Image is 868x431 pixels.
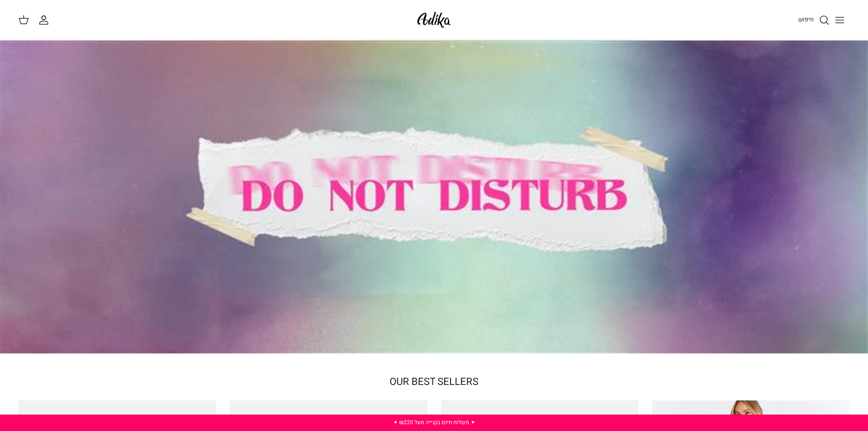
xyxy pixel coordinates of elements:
[830,10,850,30] button: Toggle menu
[393,418,475,426] a: ✦ משלוח חינם בקנייה מעל ₪220 ✦
[415,9,453,31] img: Adika IL
[390,374,478,389] a: OUR BEST SELLERS
[38,15,53,26] a: החשבון שלי
[798,15,814,24] span: חיפוש
[798,15,830,26] a: חיפוש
